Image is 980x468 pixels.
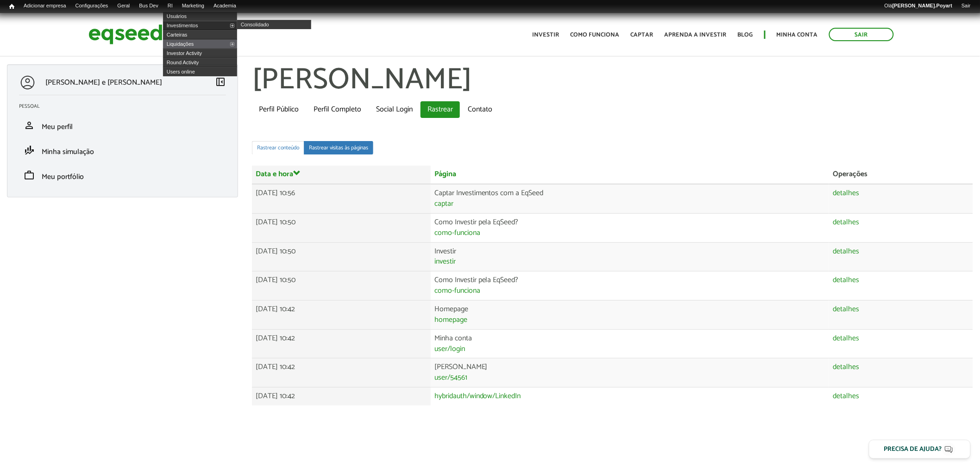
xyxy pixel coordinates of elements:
a: detalhes [833,190,859,197]
a: detalhes [833,306,859,313]
a: Configurações [71,2,113,10]
span: work [24,170,35,181]
td: [DATE] 10:42 [252,358,431,388]
a: Perfil Completo [307,101,368,118]
a: Início [5,2,19,11]
a: como-funciona [434,229,480,237]
td: Minha conta [431,329,829,358]
td: Captar Investimentos com a EqSeed [431,184,829,213]
a: Aprenda a investir [665,32,727,38]
a: hybridauth/window/LinkedIn [434,393,521,400]
a: Blog [738,32,753,38]
a: Rastrear [421,101,460,118]
a: Minha conta [777,32,818,38]
a: Data e hora [256,169,301,178]
a: Perfil Público [252,101,306,118]
li: Meu perfil [12,113,233,138]
td: [DATE] 10:50 [252,271,431,301]
h1: [PERSON_NAME] [252,64,973,97]
a: detalhes [833,277,859,284]
span: Início [9,3,14,10]
td: Homepage [431,300,829,329]
td: [DATE] 10:56 [252,184,431,213]
a: finance_modeMinha simulação [19,145,226,156]
span: Meu portfólio [42,171,84,183]
a: personMeu perfil [19,120,226,131]
a: Sair [829,28,894,41]
li: Meu portfólio [12,163,233,188]
a: Marketing [177,2,209,10]
a: Academia [209,2,241,10]
strong: [PERSON_NAME].Poyart [892,3,952,8]
a: Sair [957,2,975,10]
span: Minha simulação [42,146,94,158]
td: [DATE] 10:42 [252,388,431,406]
td: Como Investir pela EqSeed? [431,213,829,242]
td: Como Investir pela EqSeed? [431,271,829,301]
a: user/login [434,345,465,353]
a: Investir [533,32,559,38]
img: EqSeed [88,22,163,47]
a: user/54561 [434,374,467,382]
li: Minha simulação [12,138,233,163]
a: homepage [434,316,467,324]
a: captar [434,200,453,208]
td: [DATE] 10:42 [252,300,431,329]
a: investir [434,258,456,265]
a: Olá[PERSON_NAME].Poyart [880,2,957,10]
td: [DATE] 10:50 [252,213,431,242]
span: person [24,120,35,131]
td: [DATE] 10:42 [252,329,431,358]
td: Investir [431,242,829,271]
p: [PERSON_NAME] e [PERSON_NAME] [45,78,162,87]
span: left_panel_close [215,76,226,87]
a: Rastrear conteúdo [252,141,304,154]
a: detalhes [833,363,859,371]
a: Bus Dev [134,2,163,10]
a: Rastrear visitas às páginas [304,141,373,154]
a: Como funciona [571,32,620,38]
td: [PERSON_NAME] [431,358,829,388]
a: Colapsar menu [215,76,226,89]
a: Social Login [369,101,420,118]
span: Meu perfil [42,121,73,133]
a: detalhes [833,335,859,342]
a: Geral [113,2,134,10]
h2: Pessoal [19,104,233,109]
span: finance_mode [24,145,35,156]
a: RI [163,2,177,10]
a: como-funciona [434,287,480,295]
a: Página [434,171,456,178]
th: Operações [829,166,973,184]
a: Adicionar empresa [19,2,71,10]
a: workMeu portfólio [19,170,226,181]
a: detalhes [833,248,859,255]
a: detalhes [833,219,859,226]
a: detalhes [833,393,859,400]
a: Usuários [163,12,237,21]
a: Captar [631,32,653,38]
td: [DATE] 10:50 [252,242,431,271]
a: Contato [461,101,499,118]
